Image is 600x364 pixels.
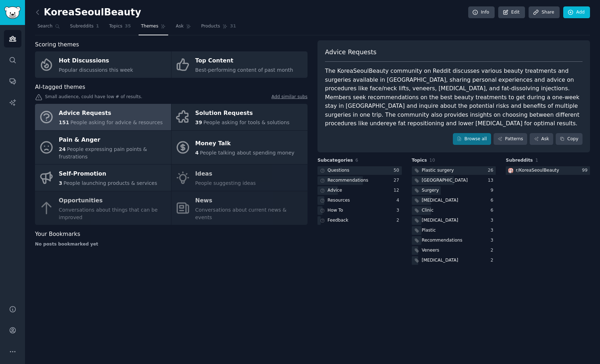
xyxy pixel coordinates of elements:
[491,227,496,234] div: 3
[506,166,590,175] a: KoreaSeoulBeautyr/KoreaSeoulBeauty99
[35,94,307,101] div: Small audience, could have low # of results.
[327,187,342,194] div: Advice
[412,246,496,255] a: Veneers2
[109,23,122,30] span: Topics
[582,167,590,174] div: 99
[59,168,157,180] div: Self-Promotion
[563,6,590,19] a: Add
[488,177,496,184] div: 13
[195,120,202,125] span: 39
[35,230,80,239] span: Your Bookmarks
[412,196,496,205] a: [MEDICAL_DATA]6
[59,180,62,186] span: 3
[422,207,434,214] div: Clinic
[355,158,358,163] span: 6
[171,104,307,130] a: Solution Requests39People asking for tools & solutions
[35,131,171,165] a: Pain & Anger24People expressing pain points & frustrations
[327,177,368,184] div: Recommendations
[35,165,171,191] a: Self-Promotion3People launching products & services
[422,177,468,184] div: [GEOGRAPHIC_DATA]
[422,237,462,244] div: Recommendations
[491,217,496,224] div: 3
[422,187,439,194] div: Surgery
[394,177,402,184] div: 27
[35,83,85,92] span: AI-tagged themes
[35,51,171,78] a: Hot DiscussionsPopular discussions this week
[396,197,402,204] div: 4
[141,23,159,30] span: Themes
[199,21,239,35] a: Products31
[317,206,402,215] a: How To3
[327,217,348,224] div: Feedback
[396,217,402,224] div: 2
[327,167,349,174] div: Questions
[491,207,496,214] div: 6
[230,23,236,30] span: 31
[195,55,293,67] div: Top Content
[317,186,402,195] a: Advice12
[498,6,525,19] a: Edit
[195,138,295,150] div: Money Talk
[139,21,169,35] a: Themes
[96,23,99,30] span: 1
[412,206,496,215] a: Clinic6
[59,134,167,146] div: Pain & Anger
[4,6,21,19] img: GummySearch logo
[453,133,491,145] a: Browse all
[530,133,553,145] a: Ask
[412,186,496,195] a: Surgery9
[35,241,307,248] div: No posts bookmarked yet
[271,94,307,101] a: Add similar subs
[70,120,162,125] span: People asking for advice & resources
[317,216,402,225] a: Feedback2
[35,21,62,35] a: Search
[176,23,184,30] span: Ask
[529,6,559,19] a: Share
[396,207,402,214] div: 3
[35,40,79,49] span: Scoring themes
[59,146,147,160] span: People expressing pain points & frustrations
[412,216,496,225] a: [MEDICAL_DATA]3
[59,120,69,125] span: 151
[59,67,133,73] span: Popular discussions this week
[494,133,527,145] a: Patterns
[506,157,533,164] span: Subreddits
[125,23,131,30] span: 35
[59,108,163,119] div: Advice Requests
[59,55,133,67] div: Hot Discussions
[195,108,290,119] div: Solution Requests
[412,226,496,235] a: Plastic3
[491,247,496,254] div: 2
[317,176,402,185] a: Recommendations27
[422,227,436,234] div: Plastic
[59,146,66,152] span: 24
[468,6,495,19] a: Info
[106,21,133,35] a: Topics35
[327,197,350,204] div: Resources
[412,176,496,185] a: [GEOGRAPHIC_DATA]13
[195,150,199,156] span: 4
[394,167,402,174] div: 50
[516,167,559,174] div: r/ KoreaSeoulBeauty
[171,131,307,165] a: Money Talk4People talking about spending money
[201,23,220,30] span: Products
[70,23,94,30] span: Subreddits
[317,157,353,164] span: Subcategories
[35,7,141,18] h2: KoreaSeoulBeauty
[394,187,402,194] div: 12
[173,21,194,35] a: Ask
[67,21,101,35] a: Subreddits1
[488,167,496,174] div: 26
[422,247,439,254] div: Veneers
[171,51,307,78] a: Top ContentBest-performing content of past month
[35,104,171,130] a: Advice Requests151People asking for advice & resources
[422,257,458,264] div: [MEDICAL_DATA]
[556,133,582,145] button: Copy
[429,158,435,163] span: 10
[508,168,513,173] img: KoreaSeoulBeauty
[325,48,376,57] span: Advice Requests
[325,67,582,128] div: The KoreaSeoulBeauty community on Reddit discusses various beauty treatments and surgeries availa...
[422,217,458,224] div: [MEDICAL_DATA]
[317,196,402,205] a: Resources4
[203,120,289,125] span: People asking for tools & solutions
